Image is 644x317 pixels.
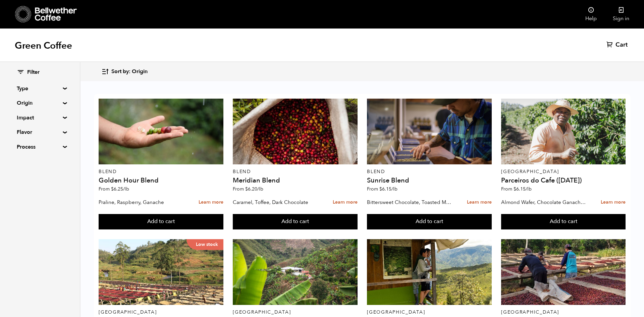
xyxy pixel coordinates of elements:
[615,41,628,49] span: Cart
[111,68,148,75] span: Sort by: Origin
[111,186,129,192] bdi: 6.25
[514,186,516,192] span: $
[17,143,63,151] summary: Process
[111,186,114,192] span: $
[367,197,451,207] p: Bittersweet Chocolate, Toasted Marshmallow, Candied Orange, Praline
[606,41,629,49] a: Cart
[514,186,532,192] bdi: 6.15
[233,310,357,315] p: [GEOGRAPHIC_DATA]
[123,186,129,192] span: /lb
[501,169,626,174] p: [GEOGRAPHIC_DATA]
[501,197,586,207] p: Almond Wafer, Chocolate Ganache, Bing Cherry
[333,195,358,210] a: Learn more
[233,186,263,192] span: From
[526,186,532,192] span: /lb
[467,195,492,210] a: Learn more
[367,169,491,174] p: Blend
[15,40,72,52] h1: Green Coffee
[99,214,223,229] button: Add to cart
[245,186,263,192] bdi: 6.20
[245,186,248,192] span: $
[233,169,357,174] p: Blend
[367,186,397,192] span: From
[101,64,148,80] button: Sort by: Origin
[601,195,626,210] a: Learn more
[99,310,223,315] p: [GEOGRAPHIC_DATA]
[379,186,382,192] span: $
[17,99,63,107] summary: Origin
[367,177,491,184] h4: Sunrise Blend
[99,177,223,184] h4: Golden Hour Blend
[99,239,223,305] a: Low stock
[367,214,491,229] button: Add to cart
[233,214,357,229] button: Add to cart
[379,186,397,192] bdi: 6.15
[17,128,63,136] summary: Flavor
[186,239,223,250] p: Low stock
[501,177,626,184] h4: Parceiros do Cafe ([DATE])
[99,197,183,207] p: Praline, Raspberry, Ganache
[99,169,223,174] p: Blend
[99,186,129,192] span: From
[17,85,63,93] summary: Type
[391,186,397,192] span: /lb
[501,186,532,192] span: From
[233,177,357,184] h4: Meridian Blend
[257,186,263,192] span: /lb
[233,197,317,207] p: Caramel, Toffee, Dark Chocolate
[17,114,63,122] summary: Impact
[199,195,223,210] a: Learn more
[501,214,626,229] button: Add to cart
[501,310,626,315] p: [GEOGRAPHIC_DATA]
[367,310,491,315] p: [GEOGRAPHIC_DATA]
[27,69,40,76] span: Filter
